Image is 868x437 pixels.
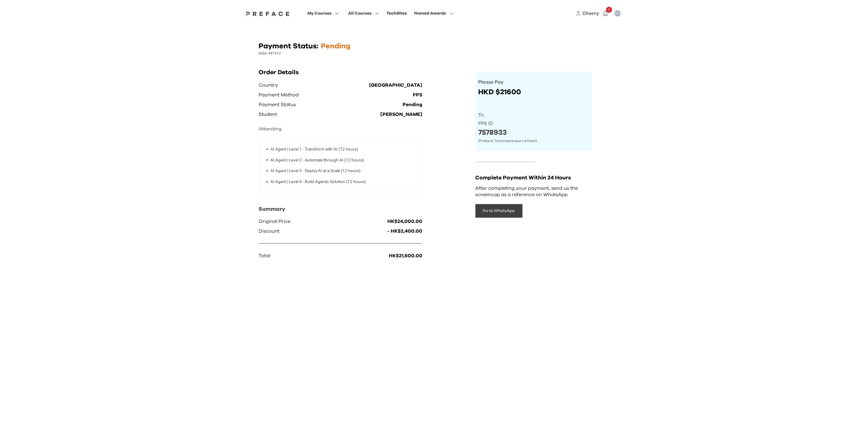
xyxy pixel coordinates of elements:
div: TechBites [386,10,407,17]
p: Summary [259,204,423,214]
p: HKD $21600 [479,88,589,97]
button: My Courses [306,9,341,17]
p: Student [259,109,277,119]
p: HK$24,000.00 [387,217,422,226]
span: • [266,157,268,163]
p: [GEOGRAPHIC_DATA] [369,80,422,90]
p: Order #47412 [259,51,609,56]
p: (Preface Technopreneur Limited) [479,139,589,144]
p: FPS ID [479,120,589,127]
p: After completing your payment, send us the screencap as a reference on WhatsApp [475,185,592,198]
button: All Courses [346,9,381,17]
p: - HK$2,400.00 [387,226,422,236]
a: Cherry [583,10,599,17]
p: AI Agent | Level 2 - Automate through AI (12 hours) [271,157,364,163]
p: Payment Method [259,90,299,100]
p: Pending [403,100,422,109]
p: Attending [259,124,423,134]
span: • [266,179,268,185]
p: Please Pay [479,79,589,85]
button: Nomad Awards [412,9,455,17]
a: Go to WhatsApp [475,208,523,213]
h2: Order Details [259,68,423,77]
h1: Payment Status: [259,41,319,51]
p: Original Price [259,217,291,226]
p: Total [259,251,271,261]
a: Preface Logo [245,11,291,16]
p: [PERSON_NAME] [380,109,422,119]
button: Go to WhatsApp [475,204,523,218]
span: • [266,146,268,152]
span: My Courses [307,10,331,17]
span: All Courses [348,10,372,17]
p: AI Agent | Level 3 - Deploy AI at a Scale (12 hours) [271,168,361,174]
p: Complete Payment Within 24 Hours [475,173,592,183]
span: 1 [606,7,612,13]
p: AI Agent | Level 4 - Build Agentic Solution (12 hours) [271,179,366,185]
span: Nomad Awards [414,10,446,17]
img: Preface Logo [245,11,291,16]
p: Country [259,80,278,90]
p: Discount [259,226,280,236]
span: Cherry [583,11,599,16]
span: • [266,168,268,174]
p: AI Agent | Level 1 - Transform with AI (12 hours) [271,146,359,152]
p: FPS [413,90,422,100]
button: 1 [599,7,612,19]
p: HK$21,600.00 [389,251,422,261]
p: 7578933 [479,128,589,137]
h1: Pending [321,41,351,51]
p: Payment Status [259,100,296,109]
p: To [479,112,589,118]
